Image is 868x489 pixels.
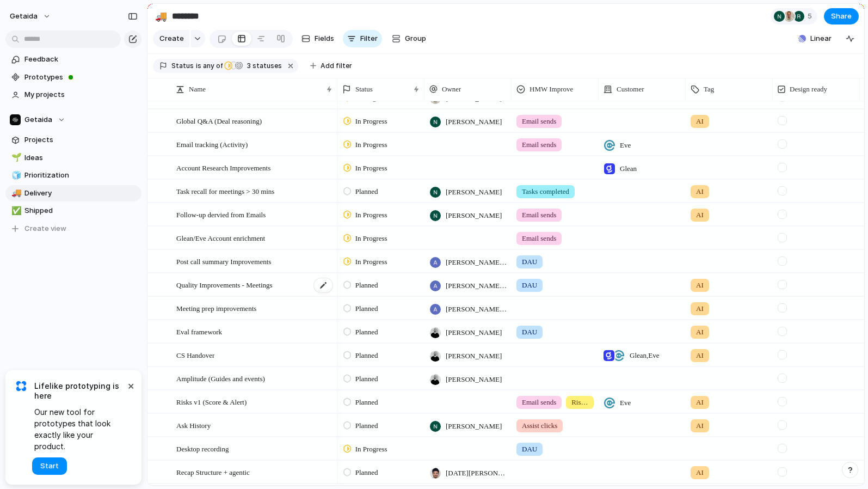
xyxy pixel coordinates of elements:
[24,89,138,100] span: My projects
[355,444,387,455] span: In Progress
[5,203,141,219] a: ✅Shipped
[696,303,704,314] span: AI
[176,372,265,384] span: Amplitude (Guides and events)
[5,51,141,68] a: Feedback
[446,304,507,315] span: [PERSON_NAME] Sarma
[446,327,502,338] span: [PERSON_NAME]
[304,58,359,74] button: Add filter
[5,150,141,166] div: 🌱Ideas
[522,116,556,127] span: Email sends
[386,30,432,47] button: Group
[355,139,387,150] span: In Progress
[24,114,52,125] span: Getaida
[810,33,832,44] span: Linear
[620,163,637,174] span: Glean
[24,170,138,181] span: Prioritization
[522,186,569,197] span: Tasks completed
[176,395,247,408] span: Risks v1 (Score & Alert)
[10,205,21,216] button: ✅
[696,397,704,408] span: AI
[696,186,704,197] span: AI
[446,117,502,127] span: [PERSON_NAME]
[446,468,507,479] span: [DATE][PERSON_NAME]
[617,84,644,95] span: Customer
[10,11,38,22] span: getaida
[696,350,704,361] span: AI
[446,280,507,291] span: [PERSON_NAME] Sarma
[442,84,461,95] span: Owner
[446,421,502,432] span: [PERSON_NAME]
[176,442,229,455] span: Desktop recording
[5,167,141,184] div: 🧊Prioritization
[5,8,57,25] button: getaida
[196,61,201,71] span: is
[155,9,167,23] div: 🚚
[321,61,352,71] span: Add filter
[355,116,387,127] span: In Progress
[355,420,378,431] span: Planned
[446,187,502,198] span: [PERSON_NAME]
[176,114,262,127] span: Global Q&A (Deal reasoning)
[355,256,387,267] span: In Progress
[24,188,138,199] span: Delivery
[152,8,170,25] button: 🚚
[696,420,704,431] span: AI
[355,467,378,478] span: Planned
[446,374,502,385] span: [PERSON_NAME]
[355,327,378,338] span: Planned
[5,221,141,237] button: Create view
[224,60,284,72] button: 3 statuses
[5,87,141,103] a: My projects
[571,397,588,408] span: Risks addressed
[355,280,378,291] span: Planned
[176,419,211,431] span: Ask History
[34,406,125,452] span: Our new tool for prototypes that look exactly like your product.
[24,135,138,145] span: Projects
[343,30,382,47] button: Filter
[11,205,19,217] div: ✅
[824,8,859,25] button: Share
[5,185,141,201] div: 🚚Delivery
[315,33,334,44] span: Fields
[794,30,836,47] button: Linear
[5,132,141,148] a: Projects
[24,223,66,234] span: Create view
[176,302,256,314] span: Meeting prep improvements
[355,374,378,384] span: Planned
[530,84,573,95] span: HMW Improve
[176,208,266,221] span: Follow-up dervied from Emails
[405,33,426,44] span: Group
[355,84,373,95] span: Status
[159,33,184,44] span: Create
[355,350,378,361] span: Planned
[189,84,206,95] span: Name
[10,152,21,163] button: 🌱
[620,398,631,408] span: Eve
[522,327,537,338] span: DAU
[176,161,270,174] span: Account Research Improvements
[176,185,274,197] span: Task recall for meetings > 30 mins
[40,461,59,472] span: Start
[355,186,378,197] span: Planned
[11,187,19,199] div: 🚚
[446,351,502,362] span: [PERSON_NAME]
[522,280,537,291] span: DAU
[32,457,67,475] button: Start
[153,30,189,47] button: Create
[5,69,141,85] a: Prototypes
[297,30,338,47] button: Fields
[194,60,225,72] button: isany of
[124,379,137,392] button: Dismiss
[244,62,253,70] span: 3
[522,210,556,221] span: Email sends
[522,444,537,455] span: DAU
[446,257,507,268] span: [PERSON_NAME] Sarma
[522,420,557,431] span: Assist clicks
[446,210,502,221] span: [PERSON_NAME]
[24,152,138,163] span: Ideas
[522,233,556,244] span: Email sends
[10,170,21,181] button: 🧊
[176,325,222,338] span: Eval framework
[696,467,704,478] span: AI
